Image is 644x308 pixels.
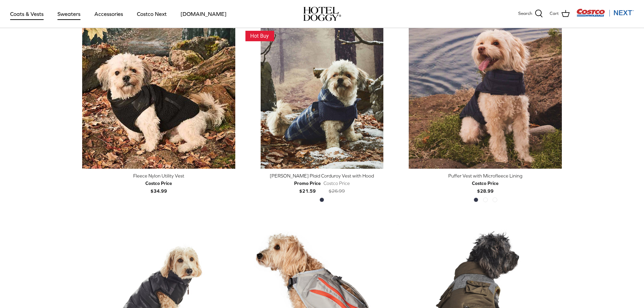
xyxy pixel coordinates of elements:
div: Costco Price [472,180,499,187]
div: Costco Price [145,180,172,187]
a: Puffer Vest with Microfleece Lining Costco Price$28.99 [409,172,562,195]
div: Puffer Vest with Microfleece Lining [409,172,562,180]
a: Fleece Nylon Utility Vest [82,16,235,169]
img: hoteldoggycom [303,7,341,21]
a: Sweaters [51,2,87,25]
b: $28.99 [472,180,499,193]
div: Fleece Nylon Utility Vest [82,172,235,180]
s: $26.99 [329,188,345,194]
a: [DOMAIN_NAME] [174,2,233,25]
a: hoteldoggy.com hoteldoggycom [303,7,341,21]
a: Search [518,9,543,18]
span: Cart [550,10,559,17]
img: Costco Next [576,8,634,17]
div: [PERSON_NAME] Plaid Corduroy Vest with Hood [245,172,399,180]
div: Promo Price [294,180,321,187]
a: Puffer Vest with Microfleece Lining [409,16,562,169]
a: Accessories [88,2,129,25]
img: This Item Is A Hot Buy! Get it While the Deal is Good! [245,31,274,41]
b: $21.59 [294,180,321,193]
a: Cart [550,9,570,18]
a: [PERSON_NAME] Plaid Corduroy Vest with Hood Promo Price$21.59 Costco Price$26.99 [245,172,399,195]
a: Visit Costco Next [576,13,634,18]
span: Search [518,10,532,17]
div: Costco Price [324,180,350,187]
a: Melton Plaid Corduroy Vest with Hood [245,16,399,169]
a: Coats & Vests [4,2,50,25]
a: Fleece Nylon Utility Vest Costco Price$34.99 [82,172,235,195]
a: Costco Next [131,2,173,25]
b: $34.99 [145,180,172,193]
